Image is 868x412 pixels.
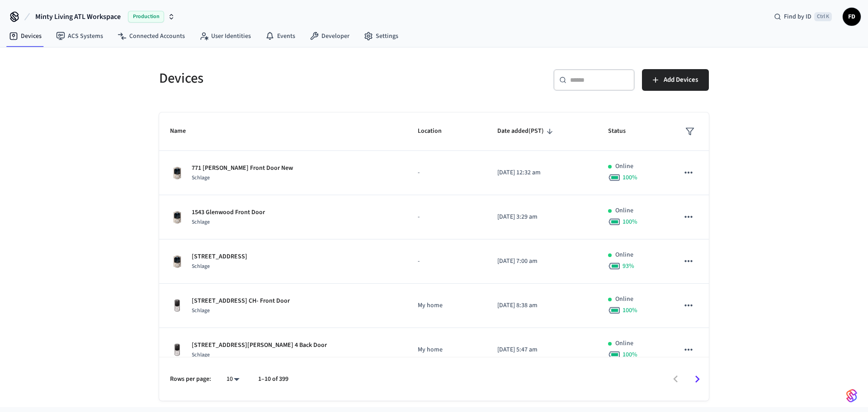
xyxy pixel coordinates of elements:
[615,162,633,171] p: Online
[192,164,293,173] p: 771 [PERSON_NAME] Front Door New
[302,28,357,44] a: Developer
[192,296,290,306] p: [STREET_ADDRESS] CH- Front Door
[110,28,192,44] a: Connected Accounts
[192,208,265,217] p: 1543 Glenwood Front Door
[784,12,811,21] span: Find by ID
[357,28,406,44] a: Settings
[615,206,633,215] p: Online
[843,8,861,26] button: FD
[608,124,637,138] span: Status
[497,345,586,355] p: [DATE] 5:47 am
[258,375,288,384] p: 1–10 of 399
[170,124,198,138] span: Name
[615,250,633,260] p: Online
[615,339,633,348] p: Online
[623,262,634,271] span: 93 %
[170,343,184,357] img: Yale Assure Touchscreen Wifi Smart Lock, Satin Nickel, Front
[418,257,476,266] p: -
[170,210,184,225] img: Schlage Sense Smart Deadbolt with Camelot Trim, Front
[497,212,586,222] p: [DATE] 3:29 am
[192,262,210,270] span: Schlage
[497,301,586,310] p: [DATE] 8:38 am
[615,295,633,304] p: Online
[192,252,247,262] p: [STREET_ADDRESS]
[687,369,708,390] button: Go to next page
[35,11,121,22] span: Minty Living ATL Workspace
[192,218,210,226] span: Schlage
[846,389,857,403] img: SeamLogoGradient.69752ec5.svg
[192,28,258,44] a: User Identities
[222,373,244,386] div: 10
[170,299,184,313] img: Yale Assure Touchscreen Wifi Smart Lock, Satin Nickel, Front
[664,74,698,86] span: Add Devices
[844,9,860,25] span: FD
[497,168,586,178] p: [DATE] 12:32 am
[497,257,586,266] p: [DATE] 7:00 am
[623,350,637,359] span: 100 %
[623,217,637,226] span: 100 %
[418,212,476,222] p: -
[418,168,476,178] p: -
[497,124,556,138] span: Date added(PST)
[49,28,110,44] a: ACS Systems
[192,351,210,359] span: Schlage
[192,341,327,350] p: [STREET_ADDRESS][PERSON_NAME] 4 Back Door
[767,9,839,25] div: Find by IDCtrl K
[2,28,49,44] a: Devices
[170,375,211,384] p: Rows per page:
[642,69,709,91] button: Add Devices
[418,345,476,355] p: My home
[623,173,637,182] span: 100 %
[192,307,210,314] span: Schlage
[418,124,453,138] span: Location
[192,174,210,182] span: Schlage
[170,254,184,269] img: Schlage Sense Smart Deadbolt with Camelot Trim, Front
[128,11,164,23] span: Production
[159,69,429,88] h5: Devices
[258,28,302,44] a: Events
[623,306,637,315] span: 100 %
[418,301,476,310] p: My home
[814,12,832,21] span: Ctrl K
[170,166,184,180] img: Schlage Sense Smart Deadbolt with Camelot Trim, Front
